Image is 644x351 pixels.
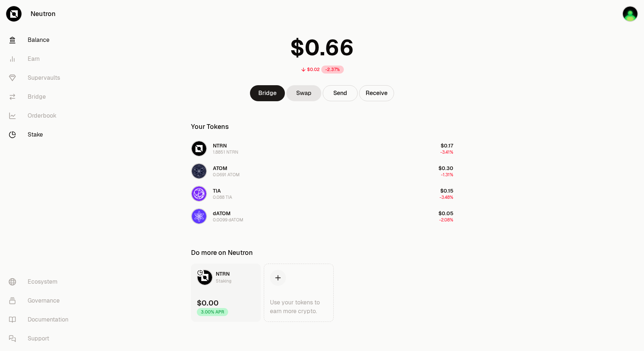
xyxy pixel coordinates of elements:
[321,66,344,74] div: -2.37%
[270,298,327,316] div: Use your tokens to earn more crypto.
[3,87,79,106] a: Bridge
[192,209,206,224] img: dATOM Logo
[3,50,79,68] a: Earn
[191,264,261,322] a: NTRN LogoNTRNStaking$0.003.00% APR
[3,329,79,348] a: Support
[187,205,458,227] button: dATOM LogodATOM0.0099 dATOM$0.05-2.08%
[213,149,238,155] div: 1.8851 NTRN
[250,85,285,101] a: Bridge
[213,194,232,200] div: 0.088 TIA
[213,188,221,194] span: TIA
[622,6,638,22] img: kingboss568
[197,298,219,308] div: $0.00
[213,165,227,171] span: ATOM
[440,149,453,155] span: -3.41%
[264,264,334,322] a: Use your tokens to earn more crypto.
[440,194,453,200] span: -3.48%
[216,271,230,277] span: NTRN
[213,210,231,217] span: dATOM
[187,160,458,182] button: ATOM LogoATOM0.0691 ATOM$0.30-1.31%
[216,277,231,285] div: Staking
[3,272,79,291] a: Ecosystem
[438,165,453,171] span: $0.30
[213,217,243,223] div: 0.0099 dATOM
[441,172,453,178] span: -1.31%
[3,291,79,310] a: Governance
[307,67,320,72] div: $0.02
[440,188,453,194] span: $0.15
[438,210,453,217] span: $0.05
[192,186,206,201] img: TIA Logo
[3,106,79,125] a: Orderbook
[359,85,394,101] button: Receive
[3,31,79,50] a: Balance
[3,68,79,87] a: Supervaults
[191,248,253,258] div: Do more on Neutron
[441,142,453,149] span: $0.17
[198,270,212,285] img: NTRN Logo
[213,172,240,178] div: 0.0691 ATOM
[439,217,453,223] span: -2.08%
[3,310,79,329] a: Documentation
[3,125,79,144] a: Stake
[323,85,358,101] button: Send
[192,141,206,156] img: NTRN Logo
[191,122,229,132] div: Your Tokens
[192,164,206,178] img: ATOM Logo
[187,183,458,205] button: TIA LogoTIA0.088 TIA$0.15-3.48%
[197,308,228,316] div: 3.00% APR
[286,85,321,101] a: Swap
[213,142,227,149] span: NTRN
[187,138,458,159] button: NTRN LogoNTRN1.8851 NTRN$0.17-3.41%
